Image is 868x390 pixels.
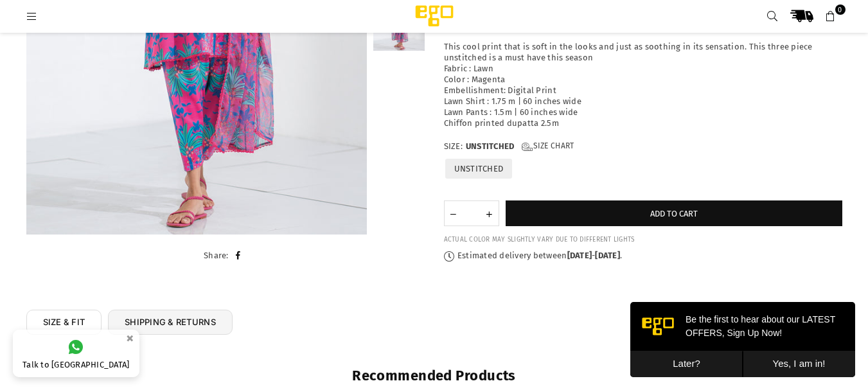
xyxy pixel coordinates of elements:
button: Add to cart [506,200,842,226]
a: Size Chart [522,141,574,152]
label: Size: [444,141,842,152]
a: SHIPPING & RETURNS [108,310,233,335]
a: 0 [819,4,842,28]
label: UNSTITCHED [444,157,514,180]
p: Estimated delivery between - . [444,251,842,261]
div: ACTUAL COLOR MAY SLIGHTLY VARY DUE TO DIFFERENT LIGHTS [444,236,842,244]
a: Search [761,4,784,28]
h2: Recommended Products [36,367,833,386]
button: × [122,328,137,349]
time: [DATE] [595,251,620,260]
a: Talk to [GEOGRAPHIC_DATA] [13,330,139,377]
a: SIZE & FIT [26,310,102,335]
span: Add to cart [650,208,698,218]
quantity-input: Quantity [444,200,499,226]
img: Ego [380,3,489,29]
a: Menu [21,11,44,21]
span: Share: [204,251,229,260]
div: This cool print that is soft in the looks and just as soothing in its sensation. This three piece... [444,42,842,129]
iframe: webpush-onsite [630,302,855,377]
time: [DATE] [567,251,592,260]
span: 0 [835,4,846,15]
span: UNSTITCHED [466,141,515,152]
